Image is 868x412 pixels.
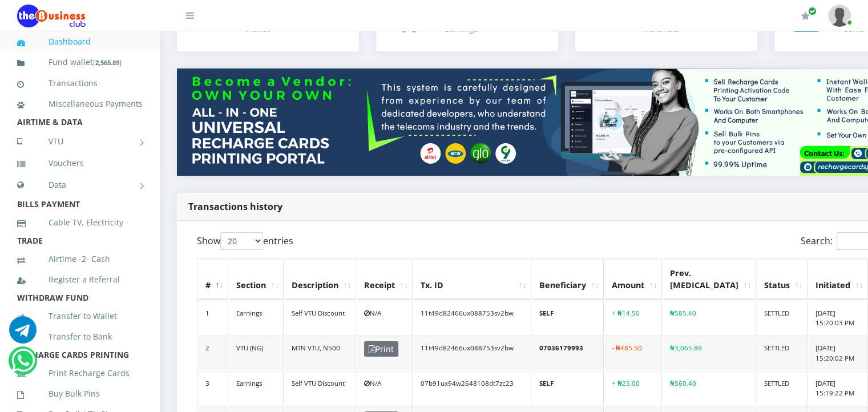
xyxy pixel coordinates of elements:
[229,371,284,405] td: Earnings
[199,371,228,405] td: 3
[220,232,263,250] select: Showentries
[414,336,531,370] td: 11t49d82466ux088753sv2bw
[17,150,143,176] a: Vouchers
[11,356,35,374] a: Chat for support
[757,260,808,300] th: Status: activate to sort column ascending
[285,260,356,300] th: Description: activate to sort column ascending
[17,70,143,96] a: Transactions
[17,303,143,329] a: Transfer to Wallet
[17,324,143,350] a: Transfer to Bank
[663,301,756,335] td: ₦585.40
[357,301,413,335] td: N/A
[357,371,413,405] td: N/A
[532,336,604,370] td: 07036179993
[17,246,143,272] a: Airtime -2- Cash
[17,266,143,293] a: Register a Referral
[532,301,604,335] td: SELF
[197,232,293,250] label: Show entries
[17,49,143,76] a: Fund wallet[2,565.89]
[414,371,531,405] td: 07b91ux94w2648108dt7zc23
[285,301,356,335] td: Self VTU Discount
[17,127,143,156] a: VTU
[93,58,122,67] small: [ ]
[17,360,143,386] a: Print Recharge Cards
[414,260,531,300] th: Tx. ID: activate to sort column ascending
[801,11,810,21] i: Renew/Upgrade Subscription
[364,341,398,357] span: Print
[663,336,756,370] td: ₦3,065.89
[17,381,143,407] a: Buy Bulk Pins
[808,7,817,15] span: Renew/Upgrade Subscription
[188,200,282,213] strong: Transactions history
[757,371,808,405] td: SETTLED
[95,58,119,67] b: 2,565.89
[605,301,662,335] td: + ₦14.50
[285,336,356,370] td: MTN VTU, N500
[285,371,356,405] td: Self VTU Discount
[605,260,662,300] th: Amount: activate to sort column ascending
[828,5,851,27] img: User
[17,171,143,199] a: Data
[532,371,604,405] td: SELF
[199,260,228,300] th: #: activate to sort column descending
[605,371,662,405] td: + ₦25.00
[414,301,531,335] td: 11t49d82466ux088753sv2bw
[809,371,868,405] td: [DATE] 15:19:22 PM
[757,301,808,335] td: SETTLED
[663,371,756,405] td: ₦560.40
[199,336,228,370] td: 2
[17,209,143,236] a: Cable TV, Electricity
[532,260,604,300] th: Beneficiary: activate to sort column ascending
[229,336,284,370] td: VTU (NG)
[809,336,868,370] td: [DATE] 15:20:02 PM
[809,301,868,335] td: [DATE] 15:20:03 PM
[605,336,662,370] td: - ₦485.50
[17,29,143,55] a: Dashboard
[17,91,143,117] a: Miscellaneous Payments
[199,301,228,335] td: 1
[229,301,284,335] td: Earnings
[757,336,808,370] td: SETTLED
[357,260,413,300] th: Receipt: activate to sort column ascending
[9,325,37,344] a: Chat for support
[809,260,868,300] th: Initiated: activate to sort column ascending
[17,5,86,27] img: Logo
[229,260,284,300] th: Section: activate to sort column ascending
[663,260,756,300] th: Prev. Bal: activate to sort column ascending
